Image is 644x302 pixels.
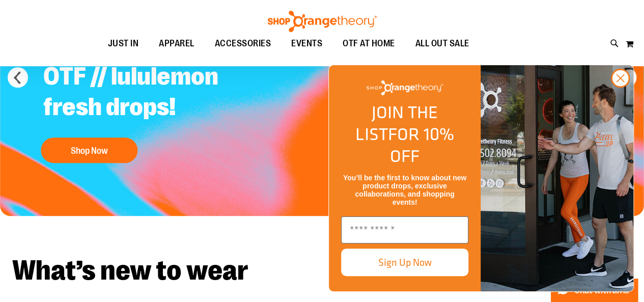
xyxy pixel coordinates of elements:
button: prev [8,67,28,88]
button: Shop Now [41,138,137,163]
span: ACCESSORIES [215,32,271,55]
span: FOR 10% OFF [388,121,454,169]
span: JUST IN [108,32,139,55]
a: OTF // lululemon fresh drops! Shop Now [36,53,289,168]
span: JOIN THE LIST [355,99,438,147]
span: EVENTS [291,32,322,55]
div: FLYOUT Form [318,54,644,302]
span: You’ll be the first to know about new product drops, exclusive collaborations, and shopping events! [343,174,466,206]
span: OTF AT HOME [343,32,395,55]
span: APPAREL [159,32,194,55]
img: Shop Orangetheory [266,11,378,32]
h2: OTF // lululemon fresh drops! [36,53,289,132]
img: Shop Orangetheory [367,80,443,95]
button: Sign Up Now [341,249,468,276]
span: ALL OUT SALE [415,32,469,55]
input: Enter email [341,216,468,243]
button: Close dialog [611,69,630,88]
img: Shop Orangtheory [481,65,633,291]
h2: What’s new to wear [12,257,632,285]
